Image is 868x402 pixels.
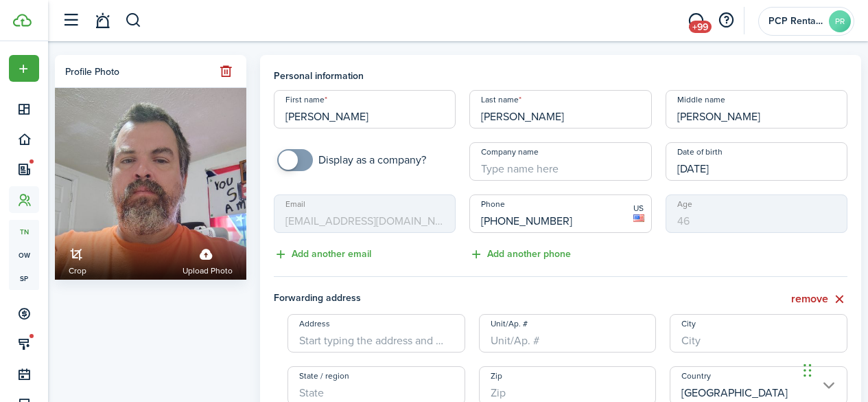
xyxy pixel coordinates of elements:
input: Start typing the address and then select from the dropdown [288,314,465,353]
a: Notifications [89,3,115,38]
div: Profile photo [65,65,119,79]
input: mm/dd/yyyy [666,142,847,181]
span: Forwarding address [274,291,576,308]
span: US [633,202,644,214]
a: sp [9,267,39,290]
button: Open resource center [714,9,738,32]
label: Upload photo [183,242,233,278]
a: Crop [69,242,86,278]
span: PCP Rental Division [769,16,823,26]
a: ow [9,243,39,267]
iframe: Chat Widget [799,336,868,402]
span: Crop [69,265,86,278]
input: Unit/Ap. # [479,314,657,353]
input: Type name here [469,90,651,129]
input: Add phone number [469,194,651,233]
h4: Personal information [274,69,847,83]
input: Type name here [666,90,847,129]
button: remove [791,291,847,308]
button: Add another email [274,247,371,263]
a: tn [9,220,39,243]
img: TenantCloud [13,14,32,27]
button: Add another phone [469,247,571,263]
a: Messaging [683,3,709,38]
div: Drag [804,350,812,391]
span: Upload photo [183,265,233,278]
input: Type name here [274,90,456,129]
input: Type name here [469,142,651,181]
button: Search [125,9,142,32]
button: Open menu [9,55,39,82]
input: City [670,314,847,353]
button: Open sidebar [58,8,84,34]
button: Remove file [217,62,236,81]
avatar-text: PR [829,10,851,32]
span: +99 [689,21,712,33]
